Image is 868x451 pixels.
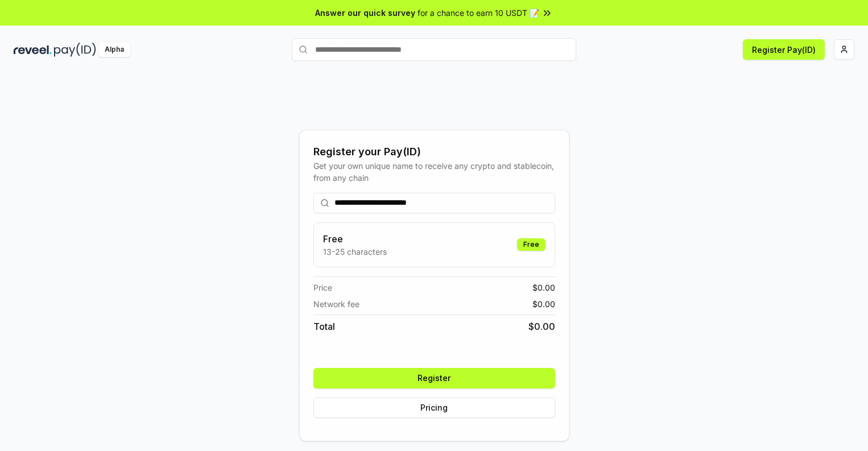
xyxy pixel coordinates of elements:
[313,282,332,293] span: Price
[532,298,555,310] span: $ 0.00
[98,43,130,57] div: Alpha
[313,398,555,418] button: Pricing
[532,282,555,293] span: $ 0.00
[313,298,359,310] span: Network fee
[743,39,825,60] button: Register Pay(ID)
[528,320,555,333] span: $ 0.00
[313,160,555,184] div: Get your own unique name to receive any crypto and stablecoin, from any chain
[313,320,335,333] span: Total
[517,238,545,251] div: Free
[418,7,539,19] span: for a chance to earn 10 USDT 📝
[313,368,555,388] button: Register
[315,7,415,19] span: Answer our quick survey
[14,43,52,57] img: reveel_dark
[313,144,555,160] div: Register your Pay(ID)
[323,246,387,258] p: 13-25 characters
[54,43,96,57] img: pay_id
[323,232,387,246] h3: Free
